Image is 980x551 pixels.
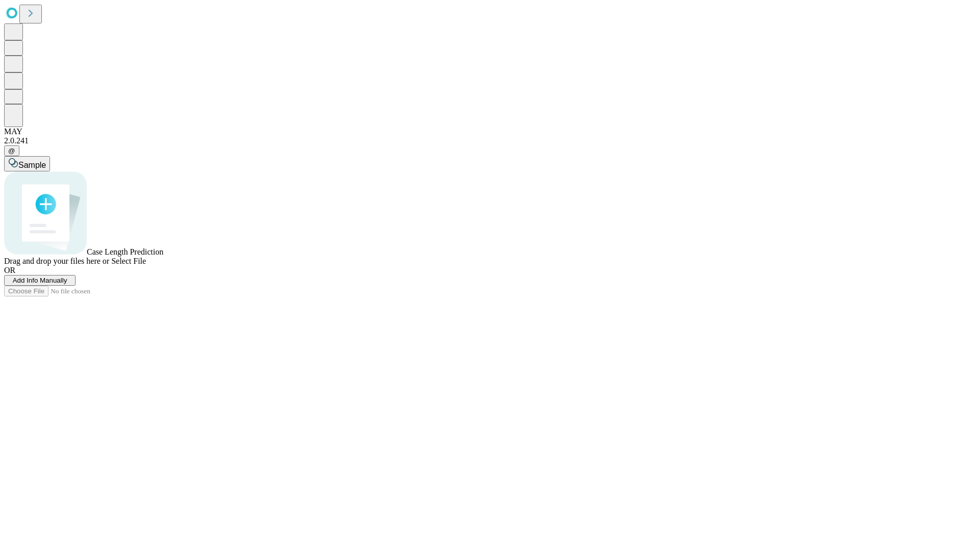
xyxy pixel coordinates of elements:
div: MAY [4,127,976,136]
div: 2.0.241 [4,136,976,145]
span: Case Length Prediction [87,247,163,256]
span: OR [4,266,15,274]
span: Select File [111,257,146,265]
button: Sample [4,156,50,171]
span: Drag and drop your files here or [4,257,109,265]
button: @ [4,145,19,156]
span: @ [8,147,15,155]
button: Add Info Manually [4,275,76,286]
span: Sample [18,161,46,169]
span: Add Info Manually [13,277,67,284]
